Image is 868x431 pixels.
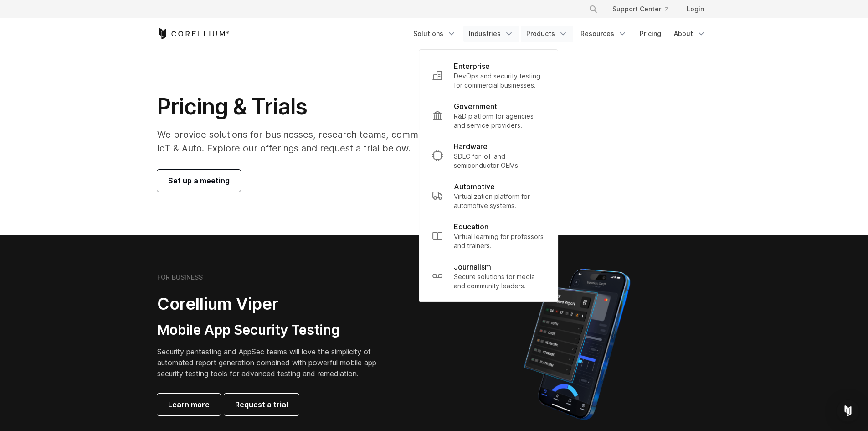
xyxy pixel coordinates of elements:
[575,26,632,42] a: Resources
[157,294,390,314] h2: Corellium Viper
[521,26,573,42] a: Products
[168,399,210,410] span: Learn more
[425,135,552,176] a: Hardware SDLC for IoT and semiconductor OEMs.
[454,221,488,232] p: Education
[634,26,667,42] a: Pricing
[157,128,520,155] p: We provide solutions for businesses, research teams, community individuals, and IoT & Auto. Explo...
[157,346,390,379] p: Security pentesting and AppSec teams will love the simplicity of automated report generation comb...
[425,95,552,135] a: Government R&D platform for agencies and service providers.
[578,1,711,17] div: Navigation Menu
[425,176,552,216] a: Automotive Virtualization platform for automotive systems.
[157,28,230,39] a: Corellium Home
[235,399,288,410] span: Request a trial
[408,26,462,42] a: Solutions
[454,272,545,291] p: Secure solutions for media and community leaders.
[408,26,711,42] div: Navigation Menu
[425,256,552,296] a: Journalism Secure solutions for media and community leaders.
[837,400,859,422] div: Open Intercom Messenger
[605,1,676,17] a: Support Center
[454,101,497,112] p: Government
[508,265,646,424] img: Corellium MATRIX automated report on iPhone showing app vulnerability test results across securit...
[157,170,241,192] a: Set up a meeting
[679,1,711,17] a: Login
[157,394,221,415] a: Learn more
[454,232,545,250] p: Virtual learning for professors and trainers.
[463,26,519,42] a: Industries
[157,93,520,120] h1: Pricing & Trials
[454,181,495,192] p: Automotive
[454,112,545,130] p: R&D platform for agencies and service providers.
[454,152,545,170] p: SDLC for IoT and semiconductor OEMs.
[157,273,203,281] h6: FOR BUSINESS
[585,1,601,17] button: Search
[668,26,711,42] a: About
[454,61,490,72] p: Enterprise
[454,141,488,152] p: Hardware
[157,322,390,339] h3: Mobile App Security Testing
[224,394,299,415] a: Request a trial
[168,175,230,186] span: Set up a meeting
[425,216,552,256] a: Education Virtual learning for professors and trainers.
[454,261,491,272] p: Journalism
[425,55,552,95] a: Enterprise DevOps and security testing for commercial businesses.
[454,72,545,90] p: DevOps and security testing for commercial businesses.
[454,192,545,210] p: Virtualization platform for automotive systems.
